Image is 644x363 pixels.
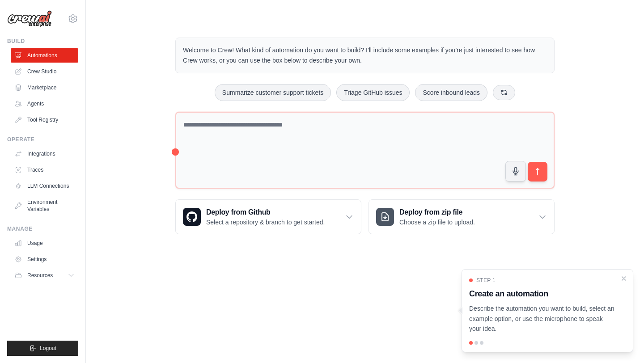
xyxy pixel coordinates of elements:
[476,277,496,284] span: Step 1
[11,64,78,79] a: Crew Studio
[336,84,410,101] button: Triage GitHub issues
[40,345,56,352] span: Logout
[11,147,78,161] a: Integrations
[11,252,78,266] a: Settings
[469,304,615,334] p: Describe the automation you want to build, select an example option, or use the microphone to spe...
[215,84,331,101] button: Summarize customer support tickets
[11,268,78,283] button: Resources
[11,48,78,63] a: Automations
[620,275,627,282] button: Close walkthrough
[7,38,78,45] div: Build
[7,225,78,232] div: Manage
[7,136,78,143] div: Operate
[415,84,487,101] button: Score inbound leads
[599,320,644,363] iframe: Chat Widget
[11,113,78,127] a: Tool Registry
[183,45,547,66] p: Welcome to Crew! What kind of automation do you want to build? I'll include some examples if you'...
[399,207,475,218] h3: Deploy from zip file
[7,341,78,356] button: Logout
[27,272,53,279] span: Resources
[206,207,325,218] h3: Deploy from Github
[11,97,78,111] a: Agents
[11,80,78,95] a: Marketplace
[7,10,52,27] img: Logo
[11,236,78,250] a: Usage
[11,163,78,177] a: Traces
[11,179,78,193] a: LLM Connections
[11,195,78,216] a: Environment Variables
[399,218,475,227] p: Choose a zip file to upload.
[469,287,615,300] h3: Create an automation
[206,218,325,227] p: Select a repository & branch to get started.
